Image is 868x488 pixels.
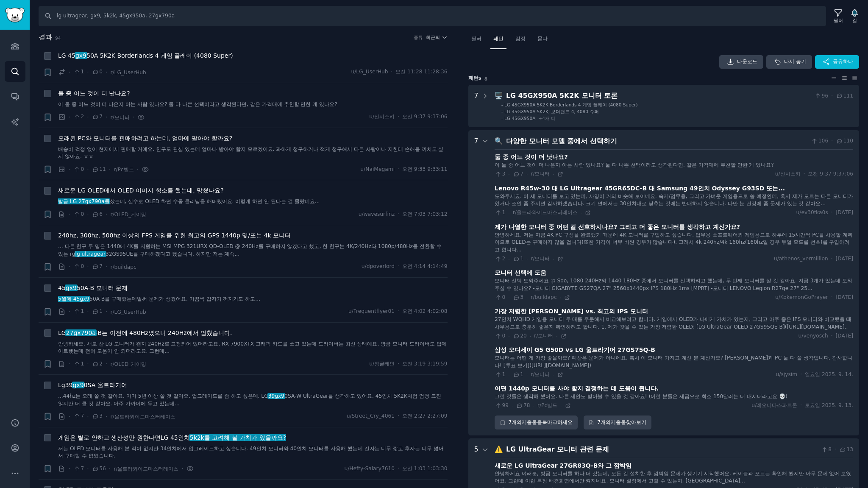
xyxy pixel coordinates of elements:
[58,284,66,291] font: 45
[502,171,506,177] font: 3
[522,419,542,425] font: 제출물을
[495,316,851,330] font: 27인치 WQHD 게임용 모니터 두 대를 주문해서 비교해보려고 합니다. 게임에서 OLED가 나에게 가치가 있는지, 그리고 아주 좋은 IPS 모니터와 비교했을 때 사무용으로 충...
[87,413,89,420] font: ·
[58,231,291,240] a: 240hz, 300hz, 500hz 이상의 FPS 게임을 위한 최고의 GPS 1440p 및/또는 4k 모니터
[75,251,106,257] font: lg ultragear
[495,393,787,399] font: 그런 것들은 생각해 봤어요. 다른 제안도 받아볼 수 있을 것 같아요! (이런 분들은 세금으로 최소 150달러는 더 내시더라고요 💀)
[81,69,84,75] font: 1
[502,294,506,300] font: 0
[798,333,828,339] font: u/venyosch
[58,296,448,303] a: 5월에 45gx950A-B를 구매했는데벌써 문제가 생겼어요. 가끔씩 갑자기 꺼지기도 하고...
[402,263,448,269] font: 오전 4:14 4:14:49
[58,381,127,390] a: Lg39gx90SA 울트라기어
[502,256,506,262] font: 2
[534,333,553,339] font: r/모니터
[87,114,89,120] font: ·
[106,114,107,120] font: ·
[58,90,130,97] font: 둘 중 어느 것이 더 낫나요?
[344,466,395,471] font: u/Hefty-Salary7610
[520,333,527,339] font: 20
[81,308,84,314] font: 1
[81,114,84,120] font: 2
[86,52,233,59] font: 50A 5K2K Borderlands 4 게임 플레이 (4080 Super)
[402,211,448,217] font: 오전 7:03 7:03:12
[395,69,447,75] font: 오전 11:28 11:28:36
[831,209,833,215] font: ·
[847,7,862,25] button: 길
[737,59,757,64] font: 다운로드
[58,198,110,204] font: 방금 LG 27gx790a를
[471,36,481,42] font: 필터
[831,93,833,99] font: ·
[835,446,836,452] font: ·
[414,35,423,40] font: 종류
[495,346,655,353] font: 삼성 오디세이 G5 G50D vs LG 울트라기어 27GS75Q-B
[87,465,89,472] font: ·
[99,166,106,172] font: 11
[58,232,291,239] font: 240hz, 300hz, 500hz 이상의 FPS 게임을 위한 최고의 GPS 1440p 및/또는 4k 모니터
[495,162,774,168] font: 이 둘 중 어느 것이 더 나은지 아는 사람 있나요? 둘 다 나쁜 선택이라고 생각된다면, 같은 가격대에 추천할 만한 게 있나요?
[106,251,239,257] font: 32GS95UE를 구매하겠다고 했습니다. 하지만 저는 계속...
[495,471,851,484] font: 안녕하세요 여러분, 방금 모니터를 하나 더 샀는데, 모든 걸 설치한 후 깜빡임 문제가 생기기 시작했어요. 케이블과 포트는 확인해 봤지만 아무 문제 없어 보였어요. 그런데 이런...
[87,308,89,315] font: ·
[81,361,84,367] font: 1
[58,198,448,206] a: 방금 LG 27gx790a를샀는데, 실수로 OLED 화면 수동 클리닝을 해버렸어요. 이렇게 하면 안 된다는 걸 몰랐네요...
[531,171,550,177] font: r/모니터
[822,93,829,99] font: 96
[804,171,805,177] font: ·
[836,209,853,215] font: [DATE]
[513,209,578,215] font: r/울트라와이드마스터레이스
[58,101,448,109] a: 이 둘 중 어느 것이 더 나은지 아는 사람 있나요? 둘 다 나쁜 선택이라고 생각된다면, 같은 가격대에 추천할 만한 게 있나요?
[479,75,481,81] font: s
[369,114,395,120] font: u/신시스키
[106,69,107,75] font: ·
[501,109,503,114] font: -
[520,371,523,377] font: 1
[508,334,509,339] font: ·
[502,333,506,339] font: 0
[506,445,609,453] font: LG UltraGear 모니터 관련 문제
[69,166,70,173] font: ·
[556,334,557,339] font: ·
[58,146,448,161] a: 배송비 걱정 없이 현지에서 판매할 거예요. 친구도 관심 있는데 얼마나 받아야 할지 모르겠어요. 과하게 청구하거나 적게 청구해서 다른 사람이나 저한테 손해를 끼치고 싶지 않아요...
[808,171,853,177] font: 오전 9:37 9:37:06
[110,264,136,270] font: r/buildapc
[58,89,130,98] a: 둘 중 어느 것이 더 낫나요?
[537,36,548,42] font: 묻다
[719,55,763,69] a: 다운로드
[836,333,853,339] font: [DATE]
[99,211,103,217] font: 6
[360,166,395,172] font: u/NaiMegami
[553,372,554,377] font: ·
[73,382,84,388] font: gx9
[58,284,128,293] a: 45gx950A-B 모니터 문제
[468,75,479,81] font: 패턴
[520,171,523,177] font: 7
[526,372,528,377] font: ·
[398,211,399,217] font: ·
[526,295,528,300] font: ·
[805,402,853,408] font: 토요일 2025. 9. 13.
[504,116,535,121] font: LG 45GX950A
[495,415,578,430] button: 7개의 제출물을북마크하세요
[81,166,84,172] font: 0
[181,465,183,472] font: ·
[506,92,618,100] font: LG 45GX950A 5K2K 모니터 토론
[611,419,626,425] font: 제출물
[775,171,801,177] font: u/신시스키
[69,211,70,218] font: ·
[75,52,86,59] font: gx9
[58,135,232,142] font: 오래된 PC와 모니터를 판매하려고 하는데, 얼마에 팔아야 할까요?
[800,371,802,377] font: ·
[495,185,785,192] font: Lenovo R45w-30 대 LG Ultragear 45GR65DC-B 대 Samsung 49인치 Odyssey G93SD 또는...
[495,385,659,392] font: 어떤 1440p 모니터를 사야 할지 결정하는 데 도움이 됩니다.
[834,18,843,23] font: 필터
[501,102,503,107] font: -
[597,419,611,425] font: 7개의
[110,309,146,315] font: r/LG_UserHub
[81,263,84,269] font: 0
[506,137,617,145] font: 다양한 모니터 모델 중에서 선택하기
[531,371,550,377] font: r/모니터
[84,382,127,388] font: 0SA 울트라기어
[87,360,89,367] font: ·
